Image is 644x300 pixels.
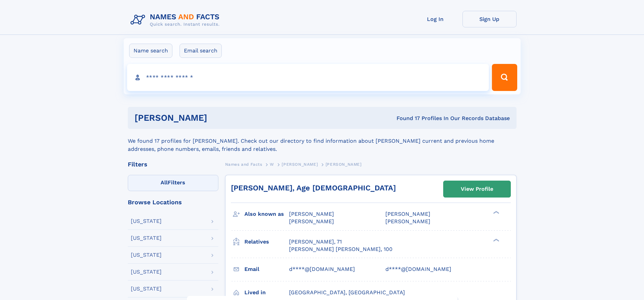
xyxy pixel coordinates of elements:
[131,286,162,292] div: [US_STATE]
[385,211,430,217] span: [PERSON_NAME]
[492,210,500,215] div: ❯
[135,114,302,122] h1: [PERSON_NAME]
[128,175,218,191] label: Filters
[492,64,517,91] button: Search Button
[131,235,162,241] div: [US_STATE]
[302,115,510,122] div: Found 17 Profiles In Our Records Database
[225,160,262,168] a: Names and Facts
[270,160,274,168] a: W
[289,289,405,296] span: [GEOGRAPHIC_DATA], [GEOGRAPHIC_DATA]
[128,129,517,153] div: We found 17 profiles for [PERSON_NAME]. Check out our directory to find information about [PERSON...
[131,269,162,275] div: [US_STATE]
[127,64,489,91] input: search input
[131,218,162,224] div: [US_STATE]
[289,211,334,217] span: [PERSON_NAME]
[244,263,289,275] h3: Email
[244,208,289,220] h3: Also known as
[289,246,392,253] a: [PERSON_NAME] [PERSON_NAME], 100
[289,238,342,246] a: [PERSON_NAME], 71
[231,184,396,192] a: [PERSON_NAME], Age [DEMOGRAPHIC_DATA]
[129,44,172,58] label: Name search
[128,11,225,29] img: Logo Names and Facts
[244,287,289,298] h3: Lived in
[282,160,318,168] a: [PERSON_NAME]
[444,181,510,197] a: View Profile
[244,236,289,248] h3: Relatives
[180,44,222,58] label: Email search
[326,162,362,167] span: [PERSON_NAME]
[385,218,430,225] span: [PERSON_NAME]
[128,161,218,167] div: Filters
[492,238,500,242] div: ❯
[408,11,462,27] a: Log In
[282,162,318,167] span: [PERSON_NAME]
[270,162,274,167] span: W
[131,252,162,258] div: [US_STATE]
[462,11,517,27] a: Sign Up
[461,181,493,197] div: View Profile
[161,179,168,186] span: All
[128,199,218,205] div: Browse Locations
[289,218,334,225] span: [PERSON_NAME]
